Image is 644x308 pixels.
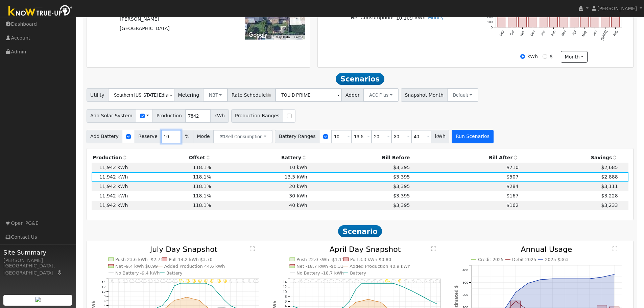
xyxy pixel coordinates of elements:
[129,279,134,283] i: 3AM - MostlyCloudy
[335,279,341,283] i: 7AM - Cloudy
[248,279,252,283] i: 10PM - Clear
[478,257,504,262] text: Credit 2025
[462,281,468,284] text: 300
[487,20,493,24] text: 100
[179,279,184,283] i: 11AM - PartlyCloudy
[429,279,434,283] i: 10PM - MostlyCloudy
[323,279,328,283] i: 5AM - MostlyCloudy
[601,174,618,180] span: $2,888
[401,88,448,102] span: Snapshot Month
[92,163,129,172] td: 11,942 kWh
[92,201,129,210] td: 11,942 kWh
[115,257,163,262] text: Push 23.6 kWh -$2.71
[180,283,181,284] circle: onclick=""
[283,290,287,294] text: 10
[193,193,211,198] span: 118.1%
[92,182,129,191] td: 11,942 kWh
[283,280,287,284] text: 14
[435,279,440,283] i: 11PM - MostlyCloudy
[192,299,194,300] circle: onclick=""
[509,30,515,36] text: Oct
[141,279,147,283] i: 5AM - Cloudy
[405,287,406,289] circle: onclick=""
[530,30,535,37] text: Dec
[193,130,214,143] span: Mode
[186,279,190,283] i: 12PM - MostlyClear
[211,285,212,287] circle: onclick=""
[373,279,378,283] i: 1PM - Cloudy
[601,193,618,198] span: $3,228
[236,279,239,283] i: 8PM - Clear
[367,283,369,284] circle: onclick=""
[385,279,390,283] i: 3PM - PartlyCloudy
[341,279,347,283] i: 8AM - Cloudy
[361,300,363,302] circle: onclick=""
[506,193,519,198] span: $167
[613,246,617,252] text: 
[5,4,76,19] img: Know True-Up
[119,24,213,33] td: [GEOGRAPHIC_DATA]
[210,279,214,283] i: 4PM - Clear
[285,295,287,299] text: 8
[430,300,431,302] circle: onclick=""
[167,298,169,300] circle: onclick=""
[374,300,375,302] circle: onclick=""
[154,279,159,283] i: 7AM - Cloudy
[514,300,517,303] circle: onclick=""
[348,279,353,283] i: 9AM - Cloudy
[462,268,468,272] text: 400
[304,279,309,283] i: 2AM - MostlyCloudy
[392,283,394,284] circle: onclick=""
[393,193,410,198] span: $3,395
[293,306,294,307] circle: onclick=""
[550,30,556,37] text: Feb
[276,35,290,40] button: Map Data
[354,279,359,283] i: 10AM - Cloudy
[174,300,175,301] circle: onclick=""
[296,270,344,276] text: No Battery -18.7 kWh
[103,294,105,298] text: 8
[613,273,616,276] circle: onclick=""
[118,279,121,283] i: 1AM - MostlyClear
[506,203,519,208] span: $162
[588,278,591,280] circle: onclick=""
[247,31,269,40] a: Open this area in Google Maps (opens a new window)
[3,248,72,257] span: Site Summary
[506,174,519,180] span: $507
[350,257,391,262] text: Pull 3.3 kWh $0.80
[367,299,369,300] circle: onclick=""
[123,279,128,283] i: 2AM - MostlyCloudy
[399,285,400,286] circle: onclick=""
[87,130,123,143] span: Add Battery
[192,279,196,283] i: 1PM - Clear
[551,278,554,280] circle: onclick=""
[230,305,231,307] circle: onclick=""
[350,264,410,269] text: Added Production 40.9 kWh
[135,279,141,283] i: 4AM - Cloudy
[506,184,519,189] span: $284
[115,270,160,276] text: No Battery -9.4 kWh
[223,279,227,283] i: 6PM - Clear
[462,293,468,297] text: 200
[379,279,384,283] i: 2PM - MostlyCloudy
[167,305,169,307] circle: onclick=""
[519,30,525,37] text: Nov
[135,130,162,143] span: Reserve
[164,264,225,269] text: Added Production 44.6 kWh
[92,172,129,182] td: 11,942 kWh
[414,13,427,23] td: kWh
[550,53,553,60] label: $
[360,279,365,283] i: 11AM - Cloudy
[213,130,272,143] button: Self Consumption
[491,25,493,29] text: 0
[410,279,415,283] i: 7PM - PartlyCloudy
[393,165,410,170] span: $3,395
[108,88,174,102] input: Select a Utility
[35,297,41,302] img: retrieve
[87,88,109,102] span: Utility
[205,283,206,284] circle: onclick=""
[391,279,397,283] i: 4PM - MostlyCloudy
[316,279,322,283] i: 4AM - MostlyCloudy
[422,279,428,283] i: 9PM - PartlyCloudy
[355,289,356,290] circle: onclick=""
